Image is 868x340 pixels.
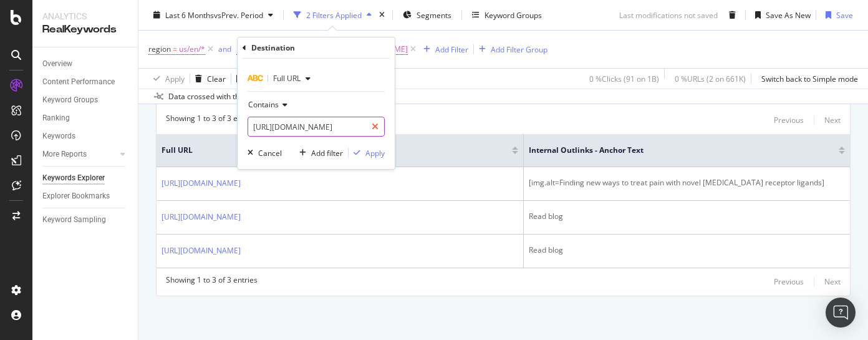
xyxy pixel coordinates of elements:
div: 0 % Clicks ( 91 on 1B ) [589,73,659,84]
span: region [148,44,171,54]
button: Keyword Groups [467,5,547,25]
a: Content Performance [42,75,129,89]
div: Cancel [258,148,282,158]
a: Overview [42,57,129,70]
div: Keyword Groups [485,9,542,20]
button: Next [824,274,841,289]
button: Switch back to Simple mode [756,69,858,89]
a: Explorer Bookmarks [42,190,129,203]
div: Previous [774,276,804,287]
div: 2 Filters Applied [306,9,362,20]
span: Segments [417,9,451,20]
div: Keywords [42,130,75,143]
div: Save As New [766,9,811,20]
div: [img.alt=Finding new ways to treat pain with novel [MEDICAL_DATA] receptor ligands] [529,177,845,188]
div: Keyword Sampling [42,213,106,226]
span: Full URL [273,73,301,84]
button: Add Filter Group [474,42,547,57]
div: Apply [365,148,385,158]
div: Read blog [529,211,845,222]
div: 0 % URLs ( 2 on 661K ) [675,73,746,84]
a: Keyword Sampling [42,213,129,226]
div: Keyword Groups [42,94,98,107]
button: 2 Filters Applied [289,5,377,25]
button: Save As New [750,5,811,25]
a: [URL][DOMAIN_NAME] [162,245,241,257]
div: Open Intercom Messenger [826,298,856,328]
div: Clear [207,73,226,84]
div: Showing 1 to 3 of 3 entries [166,274,258,289]
button: Save [821,5,853,25]
button: and [218,43,231,55]
button: Apply [148,69,185,89]
div: Add filter [311,148,343,158]
div: Data crossed with the Crawl [168,91,266,102]
div: Destination [251,42,295,53]
div: Add Filter Group [491,44,547,54]
button: Cancel [243,147,282,159]
button: Full URL [248,69,316,89]
a: Ranking [42,112,129,125]
span: us/en/* [179,41,205,58]
div: Next [824,276,841,287]
button: Apply [349,147,385,159]
button: Next [824,113,841,128]
button: Add filter [294,147,343,159]
div: Showing 1 to 3 of 3 entries [166,113,258,128]
div: Next [824,115,841,125]
a: [URL][DOMAIN_NAME] [162,177,241,190]
span: Contains [248,99,279,110]
div: Add Filter [435,44,468,54]
div: Switch back to Simple mode [761,73,858,84]
div: More Reports [42,148,87,161]
div: Read blog [529,245,845,256]
div: RealKeywords [42,22,128,37]
button: Clear [190,69,226,89]
a: [URL][DOMAIN_NAME] [162,211,241,223]
div: Analytics [42,10,128,22]
div: Overview [42,57,72,70]
div: and [218,44,231,54]
button: Last 6 MonthsvsPrev. Period [148,5,278,25]
div: Keywords Explorer [42,172,105,185]
span: Internal Outlinks - Anchor Text [529,145,820,156]
div: Explorer Bookmarks [42,190,110,203]
span: Last 6 Months [165,9,214,20]
div: Content Performance [42,75,115,89]
button: Segments [398,5,456,25]
a: Keywords [42,130,129,143]
button: Previous [774,113,804,128]
span: = [173,44,177,54]
button: Previous [774,274,804,289]
div: Ranking [42,112,70,125]
a: More Reports [42,148,117,161]
div: Apply [165,73,185,84]
span: Destination - Full URL [236,44,310,54]
a: Keywords Explorer [42,172,129,185]
span: vs Prev. Period [214,9,263,20]
div: Last modifications not saved [619,9,718,20]
a: Keyword Groups [42,94,129,107]
button: Save [231,69,264,89]
span: Full URL [162,145,493,156]
div: Save [836,9,853,20]
div: Previous [774,115,804,125]
div: times [377,9,387,21]
button: Add Filter [418,42,468,57]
